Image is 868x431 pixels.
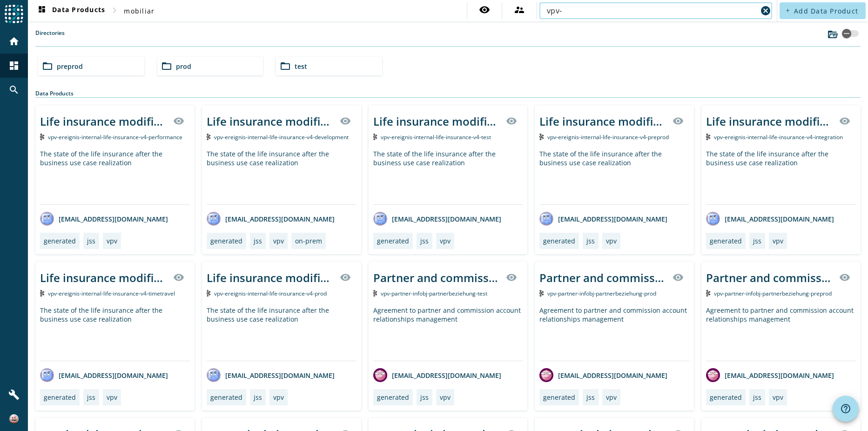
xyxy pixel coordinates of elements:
[839,115,850,127] mat-icon: visibility
[57,62,83,71] span: preprod
[124,7,155,15] span: mobiliar
[40,270,168,285] div: Life insurance modification
[377,393,409,402] div: generated
[586,236,595,245] div: jss
[547,133,669,141] span: Kafka Topic: vpv-ereignis-internal-life-insurance-v4-preprod
[543,393,575,402] div: generated
[207,212,335,226] div: [EMAIL_ADDRESS][DOMAIN_NAME]
[109,5,120,16] mat-icon: chevron_right
[48,133,182,141] span: Kafka Topic: vpv-ereignis-internal-life-insurance-v4-performance
[40,149,190,204] div: The state of the life insurance after the business use case realization
[706,368,834,382] div: [EMAIL_ADDRESS][DOMAIN_NAME]
[214,290,327,297] span: Kafka Topic: vpv-ereignis-internal-life-insurance-v4-prod
[840,403,851,414] mat-icon: help_outline
[547,290,656,297] span: Kafka Topic: vpv-partner-infobj-partnerbeziehung-prod
[44,236,76,245] div: generated
[539,114,667,129] div: Life insurance modification
[340,272,351,283] mat-icon: visibility
[773,236,783,245] div: vpv
[295,236,322,245] div: on-prem
[36,5,105,16] span: Data Products
[8,60,20,71] mat-icon: dashboard
[753,393,761,402] div: jss
[36,5,47,16] mat-icon: dashboard
[420,236,429,245] div: jss
[87,236,95,245] div: jss
[373,290,377,296] img: Kafka Topic: vpv-partner-infobj-partnerbeziehung-test
[48,290,175,297] span: Kafka Topic: vpv-ereignis-internal-life-insurance-v4-timetravel
[381,133,491,141] span: Kafka Topic: vpv-ereignis-internal-life-insurance-v4-test
[539,212,667,226] div: [EMAIL_ADDRESS][DOMAIN_NAME]
[273,393,284,402] div: vpv
[539,134,544,140] img: Kafka Topic: vpv-ereignis-internal-life-insurance-v4-preprod
[543,236,575,245] div: generated
[373,270,501,285] div: Partner and commission account relationships modification
[295,62,307,71] span: test
[42,61,53,72] mat-icon: folder_open
[539,306,689,361] div: Agreement to partner and commission account relationships management
[120,2,158,19] button: mobiliar
[440,236,451,245] div: vpv
[40,368,54,382] img: avatar
[539,368,553,382] img: avatar
[173,272,184,283] mat-icon: visibility
[706,212,834,226] div: [EMAIL_ADDRESS][DOMAIN_NAME]
[506,272,517,283] mat-icon: visibility
[8,389,20,400] mat-icon: build
[706,134,710,140] img: Kafka Topic: vpv-ereignis-internal-life-insurance-v4-integration
[5,5,23,23] img: spoud-logo.svg
[373,368,387,382] img: avatar
[210,393,242,402] div: generated
[373,114,501,129] div: Life insurance modification
[161,61,172,72] mat-icon: folder_open
[373,134,377,140] img: Kafka Topic: vpv-ereignis-internal-life-insurance-v4-test
[710,236,742,245] div: generated
[214,133,349,141] span: Kafka Topic: vpv-ereignis-internal-life-insurance-v4-development
[673,272,684,283] mat-icon: visibility
[760,5,771,16] mat-icon: cancel
[586,393,595,402] div: jss
[210,236,242,245] div: generated
[40,212,168,226] div: [EMAIL_ADDRESS][DOMAIN_NAME]
[714,290,832,297] span: Kafka Topic: vpv-partner-infobj-partnerbeziehung-preprod
[254,236,262,245] div: jss
[606,393,617,402] div: vpv
[8,36,20,47] mat-icon: home
[373,212,501,226] div: [EMAIL_ADDRESS][DOMAIN_NAME]
[207,290,211,296] img: Kafka Topic: vpv-ereignis-internal-life-insurance-v4-prod
[839,272,850,283] mat-icon: visibility
[40,306,190,361] div: The state of the life insurance after the business use case realization
[785,8,790,13] mat-icon: add
[40,368,168,382] div: [EMAIL_ADDRESS][DOMAIN_NAME]
[207,114,334,129] div: Life insurance modification
[706,368,720,382] img: avatar
[673,115,684,127] mat-icon: visibility
[706,290,710,296] img: Kafka Topic: vpv-partner-infobj-partnerbeziehung-preprod
[33,2,109,19] button: Data Products
[714,133,843,141] span: Kafka Topic: vpv-ereignis-internal-life-insurance-v4-integration
[40,134,44,140] img: Kafka Topic: vpv-ereignis-internal-life-insurance-v4-performance
[547,5,757,16] input: Search (% or * for wildcards)
[40,212,54,226] img: avatar
[254,393,262,402] div: jss
[207,134,211,140] img: Kafka Topic: vpv-ereignis-internal-life-insurance-v4-development
[539,368,667,382] div: [EMAIL_ADDRESS][DOMAIN_NAME]
[373,306,523,361] div: Agreement to partner and commission account relationships management
[706,212,720,226] img: avatar
[207,149,357,204] div: The state of the life insurance after the business use case realization
[706,114,834,129] div: Life insurance modification
[207,306,357,361] div: The state of the life insurance after the business use case realization
[753,236,761,245] div: jss
[373,149,523,204] div: The state of the life insurance after the business use case realization
[539,290,544,296] img: Kafka Topic: vpv-partner-infobj-partnerbeziehung-prod
[539,270,667,285] div: Partner and commission account relationships modification
[420,393,429,402] div: jss
[273,236,284,245] div: vpv
[780,2,866,19] button: Add Data Product
[373,368,501,382] div: [EMAIL_ADDRESS][DOMAIN_NAME]
[107,393,117,402] div: vpv
[706,149,856,204] div: The state of the life insurance after the business use case realization
[107,236,117,245] div: vpv
[773,393,783,402] div: vpv
[280,61,291,72] mat-icon: folder_open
